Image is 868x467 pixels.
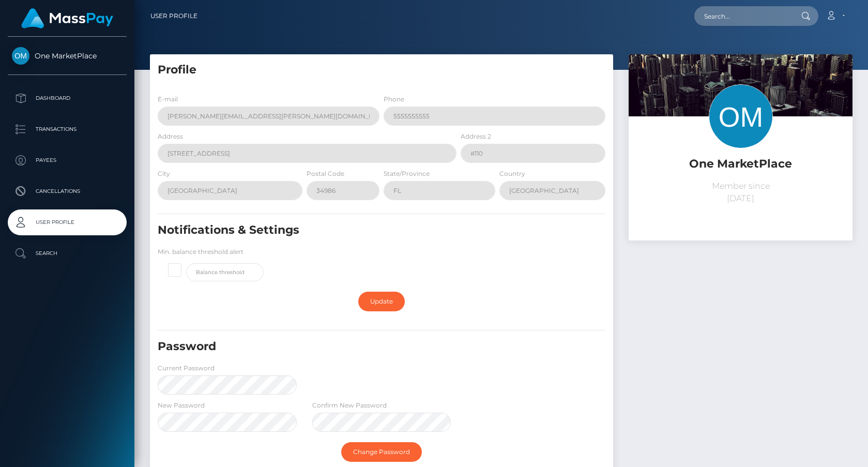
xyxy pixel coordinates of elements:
label: Confirm New Password [312,401,387,410]
p: Cancellations [12,184,123,199]
input: Search... [694,6,791,26]
span: One MarketPlace [8,51,127,61]
img: One MarketPlace [12,47,29,65]
a: Payees [8,147,127,173]
p: Payees [12,153,123,168]
p: Search [12,246,123,261]
label: Postal Code [307,169,344,178]
label: Address [158,132,183,141]
p: Member since [DATE] [636,180,845,205]
p: User Profile [12,215,123,230]
a: User Profile [150,5,197,27]
a: User Profile [8,209,127,235]
a: Change Password [341,442,422,462]
a: Cancellations [8,178,127,204]
h5: Profile [158,62,605,78]
label: New Password [158,401,205,410]
label: Address 2 [461,132,491,141]
label: Min. balance threshold alert [158,247,243,257]
label: Country [499,169,525,178]
label: Current Password [158,364,215,373]
h5: One MarketPlace [636,156,845,172]
img: MassPay Logo [21,8,113,28]
a: Update [358,292,405,311]
p: Dashboard [12,91,123,106]
h5: Password [158,339,534,355]
h5: Notifications & Settings [158,222,534,238]
img: ... [629,54,852,204]
label: E-mail [158,95,178,104]
a: Search [8,240,127,266]
label: State/Province [384,169,430,178]
label: Phone [384,95,404,104]
label: City [158,169,170,178]
a: Transactions [8,116,127,142]
p: Transactions [12,122,123,137]
a: Dashboard [8,85,127,111]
